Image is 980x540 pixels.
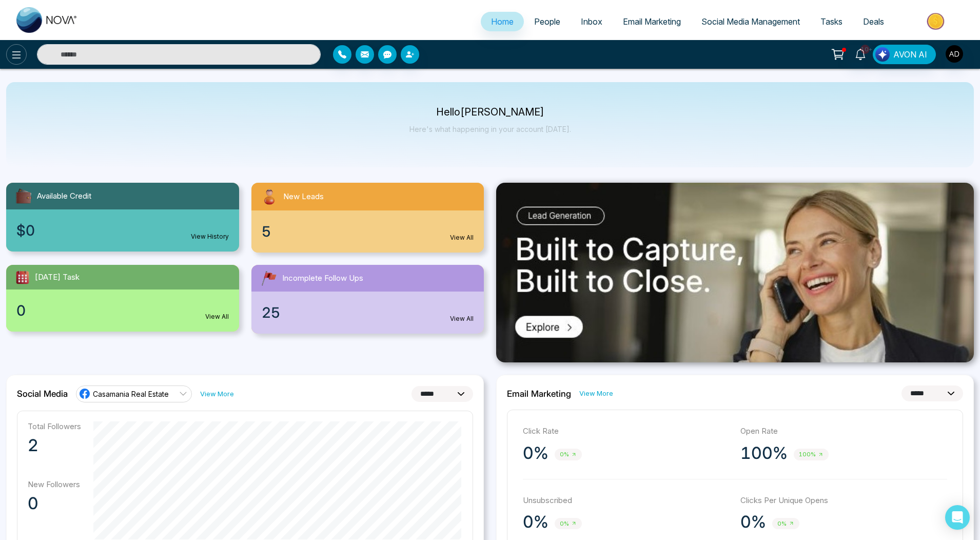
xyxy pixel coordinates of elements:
span: 0% [555,518,582,530]
a: New Leads5View All [245,183,491,253]
span: Casamania Real Estate [93,389,169,399]
a: Social Media Management [691,12,810,31]
span: 10+ [860,45,870,54]
span: AVON AI [893,48,927,61]
button: AVON AI [873,45,936,64]
p: Here's what happening in your account [DATE]. [409,125,571,133]
p: Clicks Per Unique Opens [740,495,948,507]
p: 2 [28,435,81,456]
a: View All [450,233,474,242]
p: 0 [28,493,81,514]
span: Incomplete Follow Ups [282,273,363,284]
span: Home [491,16,514,27]
p: New Followers [28,479,81,489]
a: View All [450,314,474,323]
span: New Leads [283,191,324,203]
p: 0% [523,443,548,464]
a: Email Marketing [613,12,691,31]
a: People [524,12,571,31]
a: View More [579,389,613,398]
span: $0 [16,220,35,241]
span: [DATE] Task [35,272,80,283]
span: Inbox [581,16,602,27]
p: Open Rate [740,426,948,437]
span: 100% [794,449,829,460]
span: People [534,16,560,27]
div: Open Intercom Messenger [945,505,970,530]
span: Available Credit [37,190,91,202]
p: 100% [740,443,788,464]
p: 0% [740,512,766,532]
p: Hello [PERSON_NAME] [409,108,571,117]
p: Unsubscribed [523,495,730,507]
img: followUps.svg [260,269,278,287]
a: 10+ [848,45,873,63]
img: Market-place.gif [899,10,974,33]
img: todayTask.svg [14,269,31,285]
span: 0 [16,300,26,321]
img: availableCredit.svg [14,187,33,205]
a: View History [191,232,229,241]
a: View More [200,389,234,399]
a: Incomplete Follow Ups25View All [245,265,491,334]
span: Social Media Management [701,16,800,27]
p: Total Followers [28,421,81,431]
h2: Email Marketing [507,389,571,399]
a: Home [481,12,524,31]
p: 0% [523,512,548,532]
img: Lead Flow [875,47,890,62]
img: Nova CRM Logo [16,7,78,33]
a: Deals [853,12,894,31]
a: Tasks [810,12,853,31]
img: . [496,183,974,362]
a: View All [205,312,229,321]
span: 0% [772,518,799,530]
span: Tasks [820,16,842,27]
a: Inbox [571,12,613,31]
span: 0% [555,449,582,460]
span: 25 [262,302,280,323]
h2: Social Media [17,389,68,399]
span: 5 [262,221,271,242]
img: newLeads.svg [260,187,279,206]
img: User Avatar [946,45,963,63]
span: Deals [863,16,884,27]
p: Click Rate [523,426,730,437]
span: Email Marketing [623,16,681,27]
